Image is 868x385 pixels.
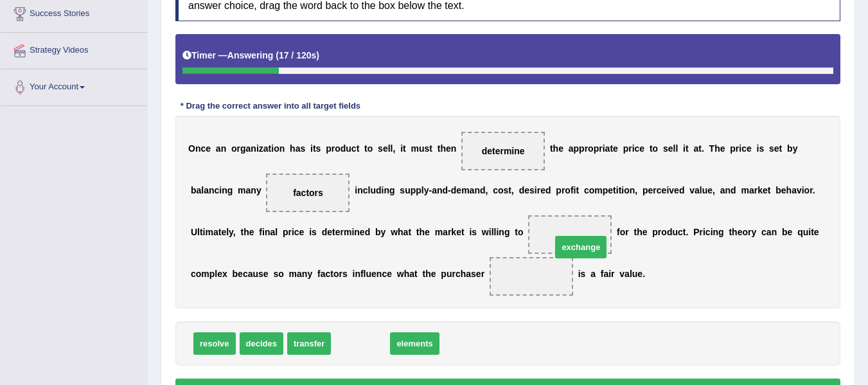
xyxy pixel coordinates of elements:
b: u [405,185,411,195]
b: c [493,185,498,195]
b: k [451,227,456,237]
b: r [599,143,602,154]
b: y [229,227,233,237]
b: e [425,227,430,237]
b: y [256,185,261,195]
b: a [270,227,275,237]
b: c [363,185,368,195]
b: t [686,143,689,154]
b: u [419,143,425,154]
span: Drop target [528,215,612,254]
b: t [429,143,432,154]
b: i [632,143,635,154]
b: i [262,227,265,237]
b: t [729,227,732,237]
b: o [620,227,626,237]
b: i [309,227,312,237]
b: h [637,227,642,237]
b: c [657,185,662,195]
b: , [393,143,395,154]
b: a [296,143,301,154]
b: i [616,185,619,195]
b: e [524,185,529,195]
b: t [416,227,420,237]
b: y [751,227,756,237]
b: m [435,227,443,237]
b: i [355,185,357,195]
b: v [669,185,674,195]
b: p [326,143,332,154]
b: e [558,143,563,154]
b: d [480,185,486,195]
b: n [725,185,731,195]
b: o [624,185,630,195]
b: e [206,143,211,154]
b: c [741,143,747,154]
b: t [508,185,511,195]
b: a [470,185,475,195]
b: n [474,185,480,195]
b: r [658,227,661,237]
b: s [378,143,383,154]
b: s [504,185,509,195]
b: r [653,185,656,195]
b: m [594,185,602,195]
b: t [613,185,616,195]
b: , [713,185,715,195]
b: r [448,227,451,237]
b: m [411,143,419,154]
b: b [787,143,793,154]
b: a [720,185,725,195]
b: n [354,227,360,237]
b: e [456,185,461,195]
b: l [388,143,391,154]
b: c [200,143,206,154]
b: l [673,143,676,154]
b: n [437,185,443,195]
b: d [376,185,382,195]
b: d [341,143,346,154]
b: e [668,143,673,154]
b: r [736,143,739,154]
b: p [730,143,736,154]
b: a [216,143,221,154]
b: m [741,185,748,195]
b: t [698,143,702,154]
b: h [732,227,738,237]
b: d [519,185,525,195]
b: p [603,185,608,195]
b: o [661,227,667,237]
b: o [742,227,748,237]
b: e [383,143,388,154]
b: h [786,185,792,195]
b: i [256,143,259,154]
b: h [714,143,720,154]
b: y [424,185,429,195]
span: determine [482,146,525,156]
b: d [451,185,457,195]
b: l [494,227,497,237]
b: r [340,227,343,237]
b: g [504,227,510,237]
b: i [739,143,741,154]
b: a [792,185,797,195]
b: d [667,227,673,237]
b: h [290,143,296,154]
b: p [642,185,648,195]
b: e [540,185,545,195]
b: o [653,143,659,154]
b: p [652,227,658,237]
b: e [249,227,254,237]
b: s [312,227,317,237]
b: f [571,185,574,195]
b: c [351,143,357,154]
b: t [461,227,465,237]
a: Your Account [1,69,147,102]
b: t [200,227,203,237]
b: i [711,227,713,237]
b: p [411,185,416,195]
b: s [759,143,764,154]
b: c [678,227,683,237]
b: d [443,185,448,195]
b: i [203,227,206,237]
